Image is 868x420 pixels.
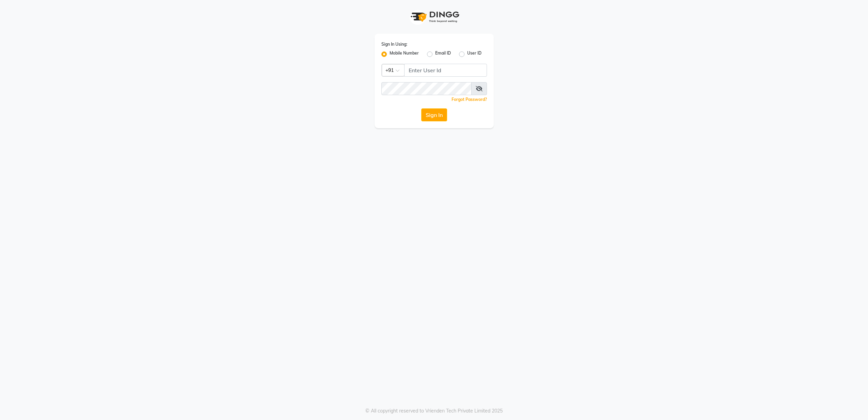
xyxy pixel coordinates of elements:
a: Forgot Password? [452,97,487,102]
img: logo1.svg [407,7,461,27]
input: Username [381,82,472,95]
label: Email ID [435,50,451,58]
button: Sign In [421,108,447,121]
label: Mobile Number [390,50,419,58]
label: User ID [467,50,482,58]
label: Sign In Using: [381,41,407,47]
input: Username [404,64,487,77]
